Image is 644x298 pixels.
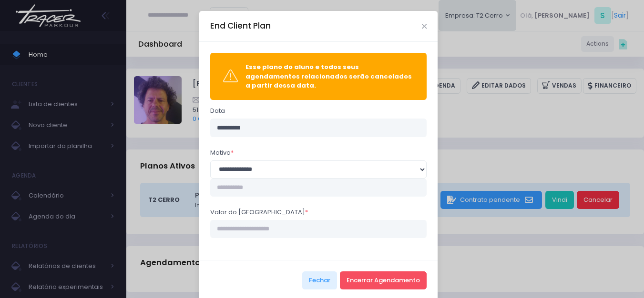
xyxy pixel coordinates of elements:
button: Fechar [302,271,337,289]
label: Data [210,106,225,116]
h5: End Client Plan [210,20,271,32]
label: Motivo [210,148,234,158]
div: Esse plano do aluno e todos seus agendamentos relacionados serão cancelados a partir dessa data. [245,62,414,90]
button: Close [422,24,427,29]
label: Valor do [GEOGRAPHIC_DATA] [210,208,308,217]
button: Encerrar Agendamento [340,271,427,289]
